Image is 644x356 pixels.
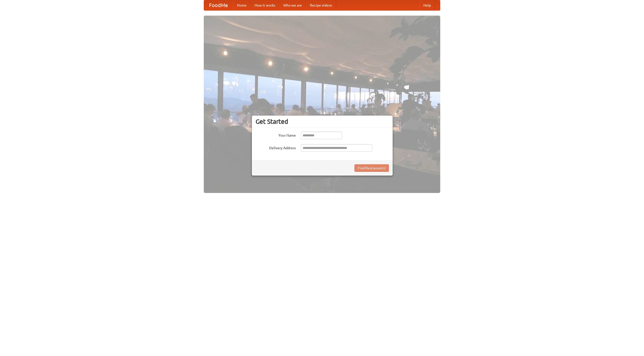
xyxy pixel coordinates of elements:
a: Who we are [279,0,306,10]
a: FoodMe [204,0,233,10]
a: Help [419,0,435,10]
a: Recipe videos [306,0,336,10]
label: Your Name [256,132,296,138]
a: How it works [251,0,279,10]
label: Delivery Address [256,144,296,150]
a: Home [233,0,251,10]
h3: Get Started [256,118,389,125]
button: Find Restaurants! [354,164,389,172]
